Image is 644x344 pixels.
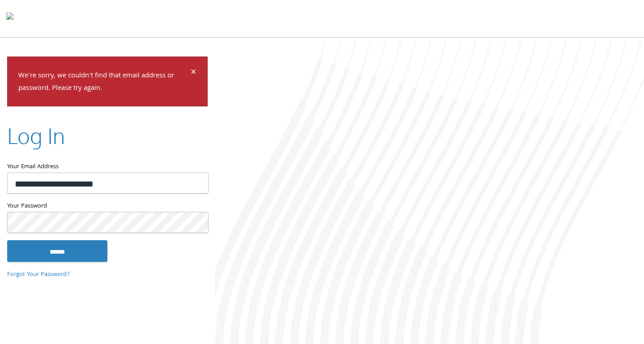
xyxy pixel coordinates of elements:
[7,269,70,279] a: Forgot Your Password?
[7,121,65,151] h2: Log In
[191,68,196,78] button: Dismiss alert
[191,64,196,81] span: ×
[6,9,13,27] img: todyl-logo-dark.svg
[7,201,208,212] label: Your Password
[18,69,189,95] p: We're sorry, we couldn't find that email address or password. Please try again.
